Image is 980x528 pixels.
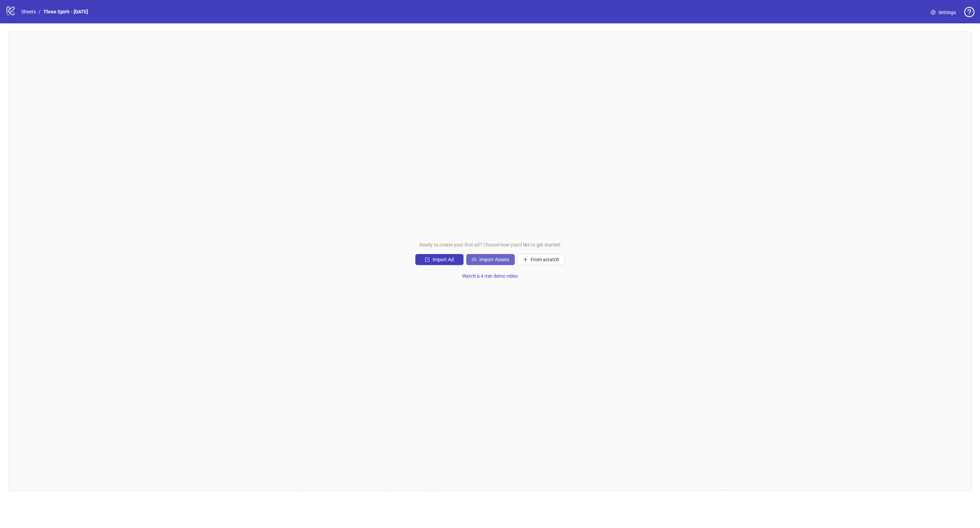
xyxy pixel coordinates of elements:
[466,254,515,265] button: Import Assets
[39,8,41,15] li: /
[472,257,477,262] span: cloud-upload
[415,254,464,265] button: Import Ad
[479,257,509,262] span: Import Assets
[523,257,528,262] span: plus
[457,271,523,282] button: Watch a 4 min demo video
[20,8,37,15] a: Sheets
[531,257,559,262] span: From scratch
[42,8,89,15] a: Three Spirit - [DATE]
[419,241,561,249] span: Ready to create your first ad? Choose how you'd like to get started:
[425,257,430,262] span: import
[931,10,936,15] span: setting
[925,7,961,18] a: Settings
[964,7,974,17] span: question-circle
[518,254,565,265] button: From scratch
[938,9,956,16] span: Settings
[433,257,454,262] span: Import Ad
[462,273,518,279] span: Watch a 4 min demo video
